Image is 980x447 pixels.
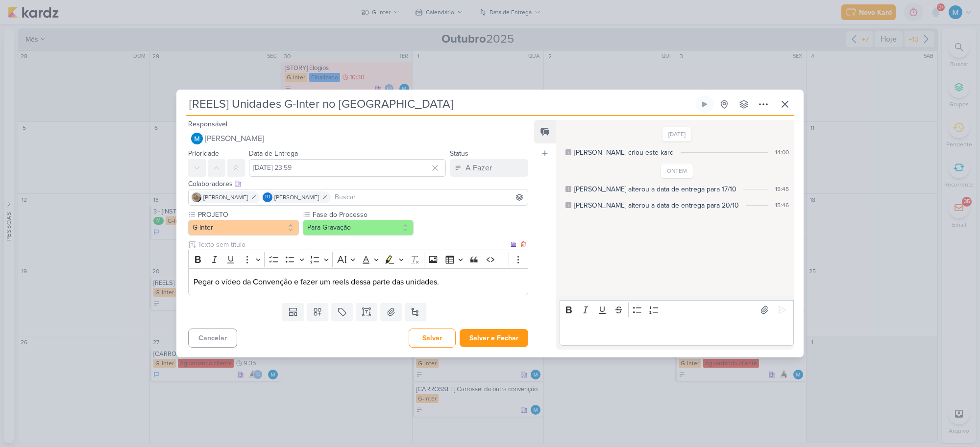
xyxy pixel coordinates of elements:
button: Cancelar [188,329,237,348]
input: Kard Sem Título [186,95,694,113]
button: Salvar [409,329,456,348]
div: Editor editing area: main [188,268,528,295]
div: Editor toolbar [560,300,794,319]
p: Pegar o vídeo da Convenção e fazer um reels dessa parte das unidades. [194,276,523,288]
div: MARIANA criou este kard [574,147,674,158]
div: A Fazer [465,162,492,174]
img: Sarah Violante [192,192,201,202]
div: Colaboradores [188,179,528,189]
div: 15:45 [775,185,789,193]
input: Select a date [249,159,446,177]
input: Texto sem título [196,239,509,250]
button: [PERSON_NAME] [188,130,528,147]
div: 14:00 [775,148,789,157]
img: MARIANA MIRANDA [191,133,203,144]
div: Este log é visível à todos no kard [565,202,571,208]
div: Ligar relógio [701,100,709,108]
label: Responsável [188,120,227,128]
span: [PERSON_NAME] [274,193,319,202]
label: PROJETO [197,210,299,220]
button: A Fazer [450,159,528,177]
span: [PERSON_NAME] [205,133,264,144]
div: Este log é visível à todos no kard [565,149,571,155]
div: 15:46 [775,201,789,210]
div: Thais de carvalho [263,192,272,202]
label: Data de Entrega [249,149,298,158]
div: Este log é visível à todos no kard [565,186,571,192]
span: [PERSON_NAME] [203,193,248,202]
button: Para Gravação [303,220,414,235]
p: Td [265,195,270,200]
button: G-Inter [188,220,299,235]
label: Status [450,149,468,158]
input: Buscar [333,191,526,203]
div: MARIANA alterou a data de entrega para 20/10 [574,200,739,211]
label: Prioridade [188,149,219,158]
button: Salvar e Fechar [460,329,528,347]
div: Editor toolbar [188,250,528,269]
label: Fase do Processo [312,210,414,220]
div: Editor editing area: main [560,319,794,346]
div: MARIANA alterou a data de entrega para 17/10 [574,184,736,194]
